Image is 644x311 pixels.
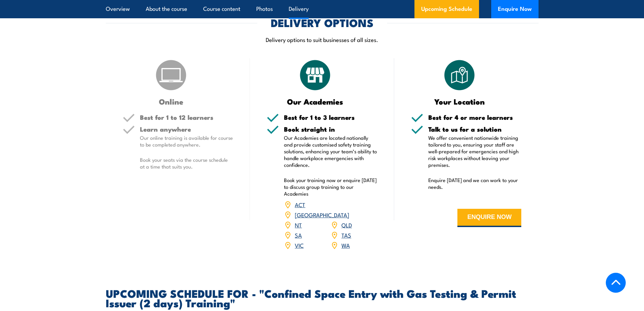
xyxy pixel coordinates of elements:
h5: Best for 1 to 3 learners [284,114,377,120]
h3: Online [123,97,220,105]
p: Our Academies are located nationally and provide customised safety training solutions, enhancing ... [284,134,377,168]
h5: Best for 4 or more learners [428,114,522,120]
h2: DELIVERY OPTIONS [271,18,374,27]
a: VIC [295,241,304,249]
a: TAS [341,231,351,239]
h5: Talk to us for a solution [428,126,522,132]
p: Book your training now or enquire [DATE] to discuss group training to our Academies [284,177,377,197]
p: Enquire [DATE] and we can work to your needs. [428,177,522,190]
p: Delivery options to suit businesses of all sizes. [106,36,539,43]
h2: UPCOMING SCHEDULE FOR - "Confined Space Entry with Gas Testing & Permit Issuer (2 days) Training" [106,288,539,307]
a: [GEOGRAPHIC_DATA] [295,210,349,219]
p: We offer convenient nationwide training tailored to you, ensuring your staff are well-prepared fo... [428,134,522,168]
button: ENQUIRE NOW [457,209,521,227]
h3: Our Academies [267,97,364,105]
p: Book your seats via the course schedule at a time that suits you. [140,156,233,170]
p: Our online training is available for course to be completed anywhere. [140,134,233,148]
h5: Learn anywhere [140,126,233,132]
a: NT [295,221,302,229]
a: QLD [341,221,352,229]
h5: Best for 1 to 12 learners [140,114,233,120]
a: WA [341,241,350,249]
a: ACT [295,200,305,208]
h3: Your Location [411,97,508,105]
a: SA [295,231,302,239]
h5: Book straight in [284,126,377,132]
